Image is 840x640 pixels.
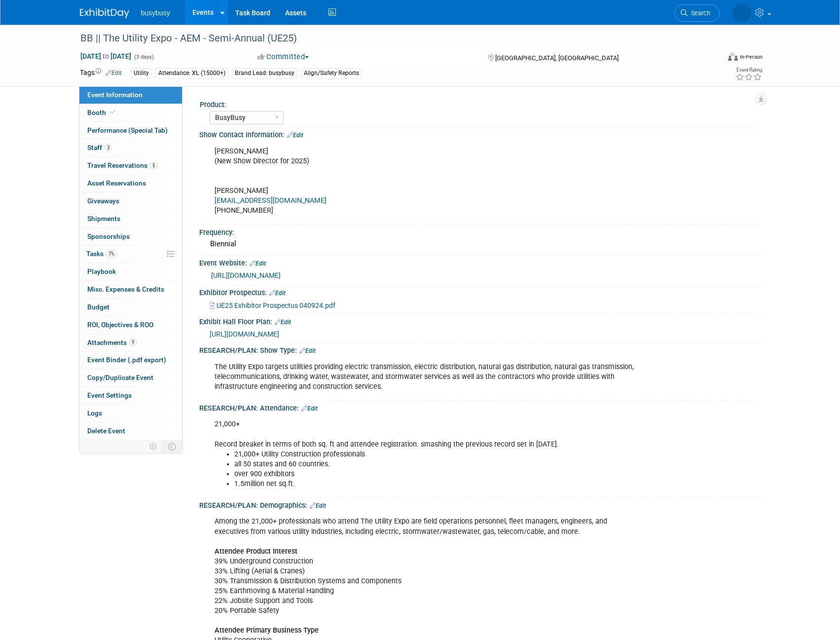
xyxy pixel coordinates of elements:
[79,369,182,386] a: Copy/Duplicate Event
[211,271,281,279] a: [URL][DOMAIN_NAME]
[87,267,116,275] span: Playbook
[77,30,705,47] div: BB || The Utility Expo - AEM - Semi-Annual (UE25)
[87,91,143,99] span: Event Information
[732,3,751,22] img: Braden Gillespie
[254,52,313,62] button: Committed
[199,225,761,237] div: Frequency:
[301,68,362,78] div: Align/Safety Reports
[106,250,117,258] span: 7%
[162,440,182,453] td: Toggle Event Tabs
[87,409,102,417] span: Logs
[199,343,761,356] div: RESEARCH/PLAN: Show Type:
[199,256,761,268] div: Event Website:
[106,70,122,76] a: Edit
[79,405,182,422] a: Logs
[199,401,761,414] div: RESEARCH/PLAN: Attendance:
[232,68,297,78] div: Brand Lead: busybusy
[661,51,763,66] div: Event Format
[145,440,162,453] td: Personalize Event Tab Strip
[79,387,182,404] a: Event Settings
[217,301,335,309] span: UE25 Exhibitor Prospectus 040924.pdf
[688,9,710,17] span: Search
[79,86,182,104] a: Event Information
[199,127,761,140] div: Show Contact Information:
[79,139,182,156] a: Staff3
[275,319,291,326] a: Edit
[79,122,182,139] a: Performance (Special Tab)
[79,316,182,334] a: ROI, Objectives & ROO
[133,54,154,60] span: (3 days)
[79,422,182,440] a: Delete Event
[87,179,146,187] span: Asset Reservations
[299,347,316,354] a: Edit
[739,53,763,61] div: In-Person
[215,626,319,635] b: Attendee Primary Business Type
[87,427,125,435] span: Delete Event
[234,450,646,459] li: 21,000+ Utility Construction professionals
[79,245,182,263] a: Tasks7%
[150,162,157,169] span: 5
[234,469,646,479] li: over 900 exhibitors
[79,334,182,351] a: Attachments9
[210,330,279,338] a: [URL][DOMAIN_NAME]
[131,68,152,78] div: Utility
[87,285,164,293] span: Misc. Expenses & Credits
[79,228,182,245] a: Sponsorships
[234,479,646,489] li: 1.5million net sq.ft.
[87,339,137,346] span: Attachments
[495,54,619,62] span: [GEOGRAPHIC_DATA], [GEOGRAPHIC_DATA]
[79,104,182,121] a: Booth
[87,197,119,205] span: Giveaways
[87,356,166,364] span: Event Binder (.pdf export)
[105,144,112,151] span: 3
[310,502,326,509] a: Edit
[79,263,182,280] a: Playbook
[86,250,117,258] span: Tasks
[87,321,153,329] span: ROI, Objectives & ROO
[208,414,652,494] div: 21,000+ Record breaker in terms of both sq. ft and attendee registration. smashing the previous r...
[87,126,168,134] span: Performance (Special Tab)
[110,110,115,115] i: Booth reservation complete
[199,314,761,327] div: Exhibit Hall Floor Plan:
[87,215,120,223] span: Shipments
[269,290,286,297] a: Edit
[728,53,738,61] img: Format-Inperson.png
[155,68,228,78] div: Attendance: XL (15000+)
[87,374,153,381] span: Copy/Duplicate Event
[80,52,132,61] span: [DATE] [DATE]
[207,236,753,252] div: Biennial
[141,9,170,17] span: busybusy
[287,132,303,139] a: Edit
[208,357,652,397] div: The Utility Expo targets utilities providing electric transmission, electric distribution, natura...
[87,144,112,151] span: Staff
[199,285,761,298] div: Exhibitor Prospectus:
[215,547,297,556] b: Attendee Product Interest
[199,498,761,511] div: RESEARCH/PLAN: Demographics:
[215,196,327,205] a: [EMAIL_ADDRESS][DOMAIN_NAME]
[674,4,720,22] a: Search
[80,8,129,18] img: ExhibitDay
[79,157,182,174] a: Travel Reservations5
[129,339,137,346] span: 9
[87,109,117,116] span: Booth
[234,459,646,469] li: all 50 states and 60 countries.
[87,232,130,240] span: Sponsorships
[79,299,182,316] a: Budget
[79,175,182,192] a: Asset Reservations
[87,303,110,311] span: Budget
[101,52,110,60] span: to
[79,351,182,369] a: Event Binder (.pdf export)
[87,391,132,399] span: Event Settings
[79,192,182,210] a: Giveaways
[301,405,318,412] a: Edit
[208,142,652,221] div: [PERSON_NAME] (New Show Director for 2025) [PERSON_NAME] [PHONE_NUMBER]
[735,68,762,73] div: Event Rating
[79,281,182,298] a: Misc. Expenses & Credits
[79,210,182,227] a: Shipments
[200,97,756,110] div: Product:
[87,161,157,169] span: Travel Reservations
[80,68,122,79] td: Tags
[250,260,266,267] a: Edit
[210,301,335,309] a: UE25 Exhibitor Prospectus 040924.pdf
